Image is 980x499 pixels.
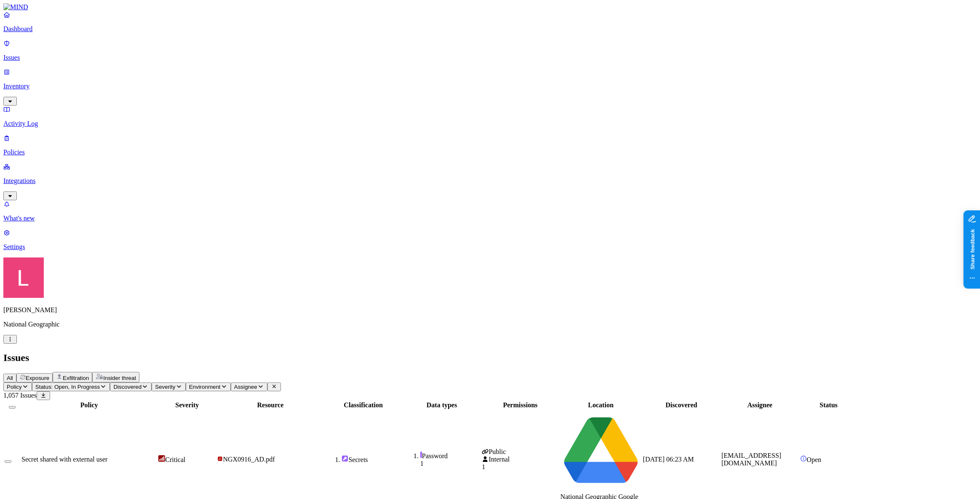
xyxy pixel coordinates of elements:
div: Discovered [643,401,720,409]
p: Activity Log [3,120,977,127]
img: google-drive [561,411,641,491]
a: Dashboard [3,11,977,33]
div: Resource [217,401,323,409]
a: Issues [3,40,977,61]
span: [EMAIL_ADDRESS][DOMAIN_NAME] [721,452,781,467]
span: Discovered [113,384,142,390]
img: severity-critical [158,455,165,462]
span: [DATE] 06:23 AM [643,456,694,463]
img: Landen Brown [3,257,44,298]
span: Assignee [234,384,257,390]
img: secret [342,455,348,462]
div: Status [800,401,857,409]
p: Dashboard [3,25,977,33]
span: 1,057 Issues [3,392,37,399]
p: [PERSON_NAME] [3,306,977,314]
div: 1 [482,463,558,471]
div: Secrets [342,455,401,464]
div: 1 [420,460,480,467]
span: All [7,375,13,381]
button: Select all [9,406,16,409]
div: Policy [21,401,157,409]
p: Settings [3,243,977,251]
a: What's new [3,200,977,222]
span: Open [807,456,822,463]
a: Integrations [3,163,977,199]
p: National Geographic [3,321,977,328]
img: adobe-pdf [217,456,223,462]
div: Public [482,448,558,456]
span: Exfiltration [63,375,89,381]
a: Inventory [3,68,977,104]
p: Inventory [3,82,977,90]
p: Issues [3,54,977,61]
span: Exposure [26,375,49,381]
span: Insider threat [103,375,136,381]
span: NGX0916_AD.pdf [223,456,275,463]
a: Activity Log [3,106,977,127]
div: Password [420,451,480,460]
button: Select row [5,460,11,463]
img: MIND [3,3,28,11]
div: Classification [325,401,401,409]
a: Settings [3,229,977,251]
div: Internal [482,456,558,463]
div: Severity [158,401,216,409]
span: Secret shared with external user [21,456,107,463]
h2: Issues [3,352,977,364]
div: Assignee [721,401,798,409]
span: Status: Open, In Progress [35,384,100,390]
p: Policies [3,149,977,156]
span: Critical [165,456,185,463]
span: Severity [155,384,175,390]
div: Permissions [482,401,558,409]
span: Environment [189,384,221,390]
img: status-open [800,455,807,462]
img: secret-line [420,451,422,458]
p: What's new [3,215,977,222]
div: Location [561,401,641,409]
a: Policies [3,134,977,156]
p: Integrations [3,177,977,185]
a: MIND [3,3,977,11]
div: Data types [403,401,480,409]
span: Policy [7,384,22,390]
